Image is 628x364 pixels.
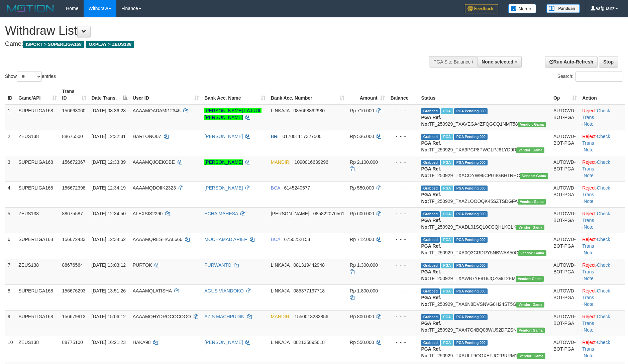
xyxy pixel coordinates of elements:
[17,72,42,82] select: Showentries
[418,181,550,207] td: TF_250929_TXAZLOOOQK45SZTSDGFA
[584,173,594,178] a: Note
[133,288,172,293] span: AAAAMQLATISHA
[582,108,610,120] a: Check Trans
[295,314,328,319] span: Copy 1550013233856 to clipboard
[418,336,550,362] td: TF_250929_TXAULF9OOXEFJC2RRRM1
[60,85,89,104] th: Trans ID: activate to sort column ascending
[271,211,309,216] span: [PERSON_NAME]
[580,181,625,207] td: · ·
[347,85,388,104] th: Amount: activate to sort column ascending
[16,336,59,362] td: ZEUS138
[92,159,126,165] span: [DATE] 12:33:39
[271,159,291,165] span: MANDIRI
[390,287,416,294] div: - - -
[295,159,328,165] span: Copy 1090016639296 to clipboard
[454,160,488,165] span: PGA Pending
[465,4,498,13] img: Feedback.jpg
[599,56,618,68] a: Stop
[350,211,374,216] span: Rp 600.000
[204,211,238,216] a: ECHA MAHESA
[16,85,59,104] th: Game/API: activate to sort column ascending
[582,211,610,223] a: Check Trans
[582,314,610,326] a: Check Trans
[5,41,412,47] h4: Game:
[204,185,243,191] a: [PERSON_NAME]
[441,237,453,243] span: Marked by aafsoycanthlai
[204,288,243,293] a: AGUS VIANDOKO
[271,340,290,345] span: LINKAJA
[421,314,440,320] span: Grabbed
[454,288,488,294] span: PGA Pending
[62,159,86,165] span: 156672367
[441,288,453,294] span: Marked by aafsoycanthlai
[421,295,441,307] b: PGA Ref. No:
[350,159,378,165] span: Rp 2.100.000
[421,321,441,333] b: PGA Ref. No:
[421,340,440,346] span: Grabbed
[86,41,134,48] span: OXPLAY > ZEUS138
[5,259,16,284] td: 7
[441,314,453,320] span: Marked by aafsengchandara
[582,159,596,165] a: Reject
[477,56,522,68] button: None selected
[582,340,596,345] a: Reject
[388,85,419,104] th: Balance
[418,130,550,156] td: TF_250929_TXA9PCP8PWGLPJ61YD9R
[584,276,594,281] a: Note
[62,262,83,268] span: 88676564
[92,262,126,268] span: [DATE] 13:03:12
[584,327,594,333] a: Note
[518,199,546,205] span: Vendor URL: https://trx31.1velocity.biz
[133,211,163,216] span: ALEXSIS2290
[582,185,610,197] a: Check Trans
[350,340,374,345] span: Rp 550.000
[23,41,84,48] span: ISPORT > SUPERLIGA168
[204,237,247,242] a: MOCHAMAD ARIEF
[582,211,596,216] a: Reject
[204,134,243,139] a: [PERSON_NAME]
[580,207,625,233] td: · ·
[16,207,59,233] td: ZEUS138
[454,263,488,268] span: PGA Pending
[551,233,580,259] td: AUTOWD-BOT-PGA
[62,185,86,191] span: 156672398
[421,243,441,255] b: PGA Ref. No:
[584,250,594,255] a: Note
[62,288,86,293] span: 156676293
[390,159,416,165] div: - - -
[283,134,322,139] span: Copy 017001117327500 to clipboard
[92,211,126,216] span: [DATE] 12:34:50
[390,107,416,114] div: - - -
[582,159,610,171] a: Check Trans
[92,314,126,319] span: [DATE] 15:06:12
[418,85,550,104] th: Status
[204,314,244,319] a: AZIS MACHPUDIN
[271,108,290,113] span: LINKAJA
[418,233,550,259] td: TF_250929_TXA0Q3CRDRY5NBWAA50C
[441,211,453,217] span: Marked by aafpengsreynich
[62,314,86,319] span: 156679913
[294,108,325,113] span: Copy 085668892980 to clipboard
[350,185,374,191] span: Rp 550.000
[429,56,477,68] div: PGA Site Balance /
[284,237,310,242] span: Copy 6750252158 to clipboard
[418,207,550,233] td: TF_250929_TXADL01SQL0CCQHLKCLK
[582,237,596,242] a: Reject
[204,340,243,345] a: [PERSON_NAME]
[418,310,550,336] td: TF_250929_TXA47G4BQ08WU92DFZSN
[421,192,441,204] b: PGA Ref. No:
[390,313,416,320] div: - - -
[16,181,59,207] td: SUPERLIGA168
[133,159,175,165] span: AAAAMQJOEKOBE
[204,159,243,165] a: [PERSON_NAME]
[390,236,416,243] div: - - -
[582,185,596,191] a: Reject
[268,85,347,104] th: Bank Acc. Number: activate to sort column ascending
[421,288,440,294] span: Grabbed
[313,211,344,216] span: Copy 085822076561 to clipboard
[5,156,16,181] td: 3
[516,276,544,282] span: Vendor URL: https://trx31.1velocity.biz
[584,199,594,204] a: Note
[580,284,625,310] td: · ·
[5,181,16,207] td: 4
